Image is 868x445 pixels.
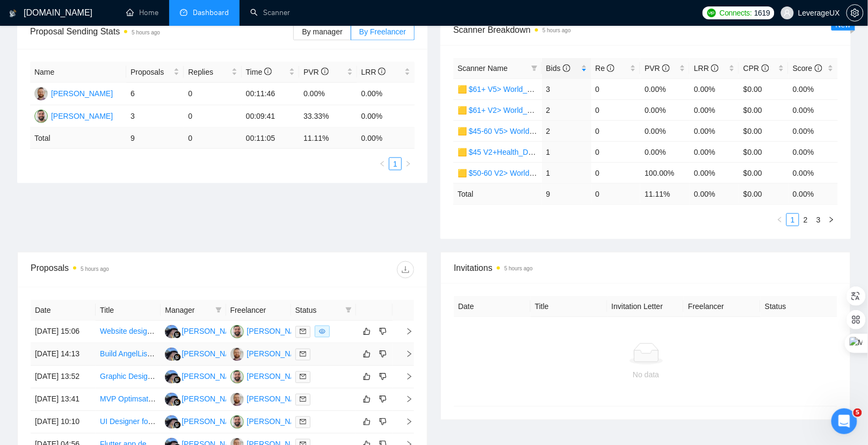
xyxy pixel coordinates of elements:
button: download [397,261,414,278]
img: AA [165,348,178,361]
td: 0 [591,99,641,120]
td: Total [453,183,542,204]
a: RL[PERSON_NAME] [230,417,309,426]
span: right [397,328,413,335]
div: [PERSON_NAME] [247,393,309,405]
span: eye [319,328,325,335]
a: RL[PERSON_NAME] [230,327,309,335]
td: 0.00% [299,83,357,105]
a: 🟨 $45 V2+Health_Des+Dev_Antony [458,148,582,156]
td: UI Designer for Website and App [96,411,161,434]
td: 0.00% [640,78,690,99]
div: [PERSON_NAME] [182,416,243,428]
button: right [402,157,415,170]
a: AA[PERSON_NAME] [165,372,243,381]
a: 1 [389,158,401,170]
span: right [828,217,835,223]
span: info-circle [711,64,719,72]
img: RL [34,110,48,123]
span: 1619 [754,7,770,19]
span: info-circle [264,68,272,75]
th: Title [96,300,161,321]
th: Freelancer [684,296,761,317]
img: AK [230,348,244,361]
span: info-circle [563,64,570,72]
button: dislike [377,393,389,406]
td: 0.00% [690,120,739,141]
td: $0.00 [739,78,789,99]
button: like [360,370,373,383]
td: 6 [126,83,184,105]
span: info-circle [378,68,386,75]
td: [DATE] 10:10 [31,411,96,434]
time: 5 hours ago [132,30,160,35]
span: Connects: [720,7,752,19]
td: $0.00 [739,120,789,141]
li: 1 [389,157,402,170]
img: AA [165,415,178,429]
li: Previous Page [773,213,786,226]
time: 5 hours ago [542,27,571,33]
li: Next Page [402,157,415,170]
td: 0.00% [789,162,838,183]
td: 0.00% [789,141,838,162]
time: 5 hours ago [504,265,533,271]
span: New [836,20,851,29]
a: 3 [813,214,824,226]
td: 0 [591,78,641,99]
td: 0 [184,128,241,149]
td: 0 [184,105,241,128]
div: [PERSON_NAME] [182,371,243,383]
img: RL [230,325,244,339]
span: dislike [379,327,387,336]
span: info-circle [762,64,769,72]
img: gigradar-bm.png [173,376,181,384]
td: 0 [591,120,641,141]
td: $0.00 [739,99,789,120]
span: filter [213,302,224,318]
td: 0 [591,183,641,204]
th: Invitation Letter [607,296,684,317]
td: 0.00% [357,105,415,128]
td: $0.00 [739,162,789,183]
span: Status [295,304,341,316]
img: RL [230,370,244,384]
span: filter [343,302,354,318]
button: right [825,213,838,226]
span: filter [215,307,222,313]
button: left [773,213,786,226]
span: Invitations [454,261,837,275]
img: RL [230,415,244,429]
a: UI Designer for Website and App [100,418,209,426]
img: AA [165,325,178,339]
a: AA[PERSON_NAME] [165,327,243,335]
span: Time [246,68,272,76]
a: RL[PERSON_NAME] [230,372,309,381]
img: AA [165,370,178,384]
button: like [360,393,373,406]
th: Freelancer [226,300,291,321]
img: gigradar-bm.png [173,354,181,361]
th: Date [454,296,531,317]
span: dislike [379,372,387,381]
a: AA[PERSON_NAME] [165,417,243,426]
a: 2 [800,214,812,226]
th: Date [31,300,96,321]
a: 🟨 $50-60 V2> World_Design Only_Roman-Web Design_General [458,169,677,177]
div: [PERSON_NAME] [247,416,309,428]
span: By Freelancer [359,27,406,36]
span: Dashboard [193,8,229,17]
td: 0.00% [357,83,415,105]
span: By manager [302,27,342,36]
a: Graphic Designer Needed for iOS & Android App Store Screenshots [100,372,326,381]
button: dislike [377,415,389,428]
th: Title [531,296,607,317]
span: LRR [694,64,719,73]
td: 0.00% [640,120,690,141]
td: 3 [126,105,184,128]
th: Replies [184,62,241,83]
td: 0.00% [690,162,739,183]
span: PVR [303,68,329,76]
span: LRR [361,68,386,76]
span: info-circle [607,64,614,72]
